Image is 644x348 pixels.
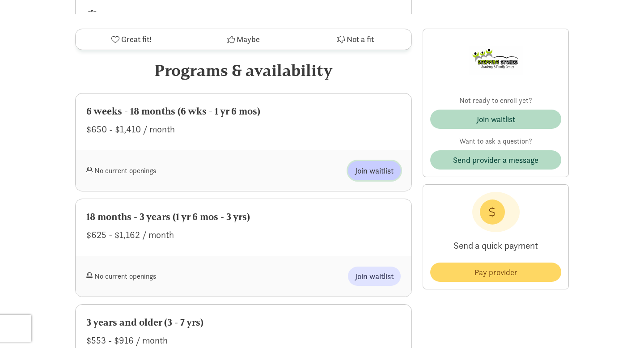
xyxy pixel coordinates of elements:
[355,270,394,282] span: Join waitlist
[430,150,561,170] button: Send provider a message
[475,266,517,278] span: Pay provider
[86,267,244,286] div: No current openings
[76,29,187,50] button: Great fit!
[430,95,561,106] p: Not ready to enroll yet?
[86,122,401,136] div: $650 - $1,410 / month
[237,34,260,46] span: Maybe
[86,104,401,119] div: 6 weeks - 18 months (6 wks - 1 yr 6 mos)
[187,29,299,50] button: Maybe
[348,267,401,286] button: Join waitlist
[477,113,515,125] div: Join waitlist
[453,154,538,166] span: Send provider a message
[430,110,561,129] button: Join waitlist
[143,9,177,20] a: #1599162
[103,8,191,30] div: CO License:
[469,36,523,85] img: Provider logo
[300,29,411,50] button: Not a fit
[430,232,561,259] p: Send a quick payment
[355,165,394,177] span: Join waitlist
[348,161,401,180] button: Join waitlist
[103,21,131,29] a: Learn more
[121,34,152,46] span: Great fit!
[86,333,401,348] div: $553 - $916 / month
[86,315,401,330] div: 3 years and older (3 - 7 yrs)
[347,34,374,46] span: Not a fit
[430,136,561,147] p: Want to ask a question?
[86,228,401,242] div: $625 - $1,162 / month
[86,210,401,224] div: 18 months - 3 years (1 yr 6 mos - 3 yrs)
[86,161,244,180] div: No current openings
[86,8,244,30] div: License number
[75,58,412,82] div: Programs & availability
[103,21,191,30] div: about provider licensing.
